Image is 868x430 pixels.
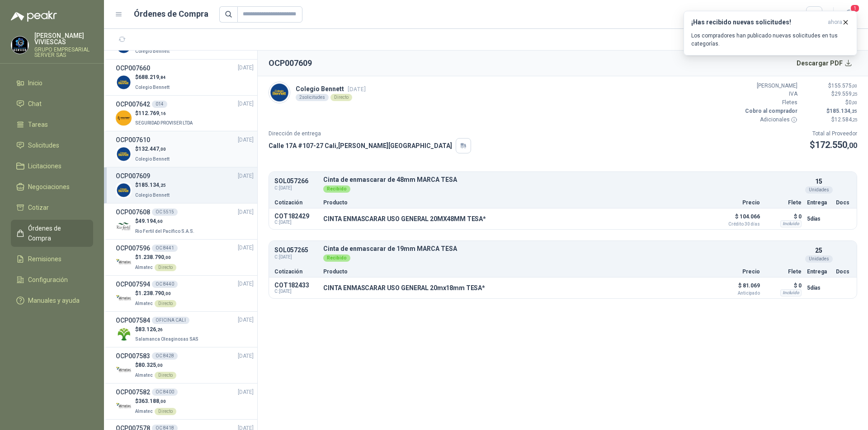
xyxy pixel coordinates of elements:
a: OCP007642014[DATE] Company Logo$112.769,16SEGURIDAD PROVISER LTDA [116,99,254,128]
p: $ [135,181,171,190]
h3: OCP007608 [116,207,150,217]
span: Tareas [28,120,48,129]
p: [PERSON_NAME] [743,82,797,90]
p: $ [135,361,176,370]
div: Unidades [805,255,833,263]
p: $ [135,289,176,298]
div: OC 8428 [152,352,178,360]
span: Almatec [135,373,153,378]
p: $ [135,73,171,82]
span: C: [DATE] [274,254,318,261]
span: 12.584 [835,116,857,123]
p: $ 0 [765,211,802,222]
img: Company Logo [116,110,132,126]
a: OCP007660[DATE] Company Logo$688.219,84Colegio Bennett [116,63,254,92]
p: $ 104.066 [715,211,760,227]
div: OC 8440 [152,281,178,288]
div: Directo [155,264,176,271]
span: 155.575 [831,83,857,89]
p: Cinta de enmascarar de 48mm MARCA TESA [323,176,802,183]
div: Directo [330,94,352,101]
p: GRUPO EMPRESARIAL SERVER SAS [34,47,93,58]
span: ,00 [852,83,857,88]
span: ,26 [156,327,163,332]
p: 5 días [807,282,830,293]
div: 2 solicitudes [296,94,329,101]
a: Solicitudes [11,137,93,154]
span: [DATE] [238,280,254,288]
span: C: [DATE] [274,289,318,294]
img: Company Logo [116,146,132,162]
a: Órdenes de Compra [11,220,93,247]
p: $ [803,82,857,90]
p: IVA [743,90,797,98]
p: $ [810,138,857,152]
h3: OCP007660 [116,63,150,73]
a: Inicio [11,74,93,92]
a: OCP007609[DATE] Company Logo$185.134,25Colegio Bennett [116,171,254,199]
div: Directo [155,300,176,307]
span: Rio Fertil del Pacífico S.A.S. [135,229,194,234]
span: Almatec [135,301,153,306]
span: ,84 [159,75,166,80]
span: ,60 [156,219,163,224]
span: 83.126 [138,326,163,333]
span: ,00 [164,291,171,296]
span: [DATE] [348,86,366,92]
h2: OCP007609 [269,57,312,69]
p: Precio [715,269,760,274]
h3: ¡Has recibido nuevas solicitudes! [691,18,824,26]
span: Salamanca Oleaginosas SAS [135,337,198,342]
p: $ [803,98,857,107]
span: ,25 [852,92,857,97]
span: 112.769 [138,110,166,116]
span: ,00 [156,363,163,368]
a: Cotizar [11,199,93,216]
p: Cobro al comprador [743,107,797,116]
span: Chat [28,99,42,109]
span: ,00 [159,399,166,404]
p: $ [135,397,176,406]
img: Company Logo [116,398,132,414]
a: Remisiones [11,250,93,268]
p: Entrega [807,200,830,205]
div: 014 [152,101,167,108]
span: 49.194 [138,218,163,224]
span: Almatec [135,265,153,270]
span: ,25 [159,183,166,188]
p: Cotización [274,200,318,205]
button: Descargar PDF [792,54,858,72]
p: Flete [765,269,802,274]
p: Cotización [274,269,318,274]
a: OCP007583OC 8428[DATE] Company Logo$80.325,00AlmatecDirecto [116,351,254,379]
a: Negociaciones [11,178,93,195]
img: Company Logo [116,182,132,198]
img: Company Logo [116,362,132,378]
span: Manuales y ayuda [28,296,80,305]
img: Company Logo [269,82,290,103]
button: ¡Has recibido nuevas solicitudes!ahora Los compradores han publicado nuevas solicitudes en tus ca... [684,11,857,55]
h3: OCP007584 [116,315,150,325]
a: OCP007596OC 8441[DATE] Company Logo$1.238.790,00AlmatecDirecto [116,243,254,272]
h3: OCP007582 [116,387,150,397]
div: OC 5515 [152,208,178,216]
span: ,00 [159,147,166,152]
span: 363.188 [138,398,166,404]
span: 0 [849,99,857,106]
img: Company Logo [116,326,132,342]
span: [DATE] [238,388,254,397]
p: CINTA ENMASCARAR USO GENERAL 20MX48MM TESA* [323,215,486,222]
span: ,16 [159,111,166,116]
h1: Órdenes de Compra [134,8,208,20]
p: Dirección de entrega [269,129,471,138]
span: [DATE] [238,208,254,217]
p: COT182433 [274,282,318,289]
p: COT182429 [274,213,318,220]
a: OCP007584OFICINA CALI[DATE] Company Logo$83.126,26Salamanca Oleaginosas SAS [116,315,254,344]
span: C: [DATE] [274,220,318,225]
a: Licitaciones [11,157,93,175]
p: [PERSON_NAME] VIVIESCAS [34,32,93,45]
p: CINTA ENMASCARAR USO GENERAL 20mx18mm TESA* [323,284,485,291]
p: $ [135,145,171,153]
p: 25 [815,245,822,255]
